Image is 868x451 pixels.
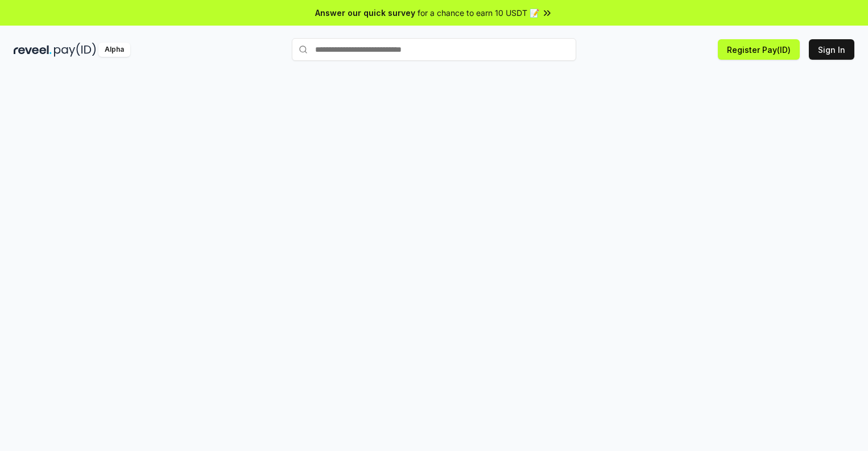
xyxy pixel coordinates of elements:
[718,39,800,60] button: Register Pay(ID)
[54,43,96,57] img: pay_id
[14,43,52,57] img: reveel_dark
[418,7,539,19] span: for a chance to earn 10 USDT 📝
[809,39,854,60] button: Sign In
[315,7,415,19] span: Answer our quick survey
[98,43,130,57] div: Alpha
